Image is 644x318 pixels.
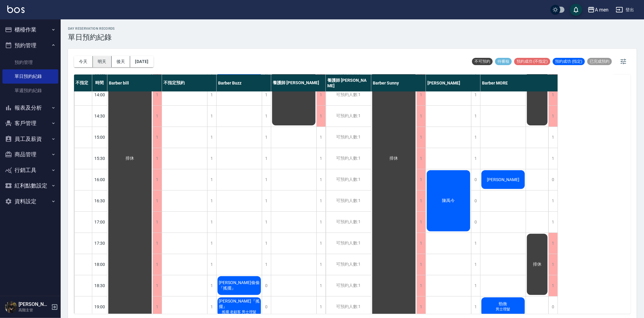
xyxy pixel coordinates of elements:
[207,275,216,296] div: 1
[92,296,107,317] div: 19:00
[74,56,93,67] button: 今天
[19,301,49,307] h5: [PERSON_NAME]
[262,127,271,148] div: 1
[262,106,271,127] div: 1
[471,190,480,211] div: 0
[92,127,107,148] div: 15:00
[153,254,162,275] div: 1
[92,105,107,127] div: 14:30
[471,169,480,190] div: 0
[207,127,216,148] div: 1
[2,69,58,83] a: 單日預約紀錄
[416,127,426,148] div: 1
[326,233,371,254] div: 可預約人數:1
[92,211,107,233] div: 17:00
[316,148,325,169] div: 1
[2,147,58,162] button: 商品管理
[548,84,558,105] div: 1
[5,301,17,313] img: Person
[2,55,58,69] a: 預約管理
[316,190,325,211] div: 1
[207,148,216,169] div: 1
[262,296,271,317] div: 0
[68,27,115,31] h2: day Reservation records
[471,127,480,148] div: 1
[2,178,58,194] button: 紅利點數設定
[495,307,512,312] span: 男士理髮
[326,254,371,275] div: 可預約人數:1
[153,106,162,127] div: 1
[153,190,162,211] div: 1
[92,190,107,211] div: 16:30
[19,307,49,313] p: 高階主管
[326,148,371,169] div: 可預約人數:1
[326,275,371,296] div: 可預約人數:1
[416,190,426,211] div: 1
[107,75,162,91] div: Barber bill
[416,169,426,190] div: 1
[316,84,325,105] div: 1
[316,106,325,127] div: 1
[2,194,58,209] button: 資料設定
[207,254,216,275] div: 1
[207,212,216,233] div: 1
[532,262,543,267] span: 排休
[326,296,371,317] div: 可預約人數:1
[207,106,216,127] div: 1
[153,296,162,317] div: 1
[587,59,612,64] span: 已完成預約
[68,33,115,41] h3: 單日預約紀錄
[316,169,325,190] div: 1
[548,190,558,211] div: 1
[207,296,216,317] div: 1
[426,75,480,91] div: [PERSON_NAME]
[153,169,162,190] div: 1
[371,75,426,91] div: Barber Sunny
[585,4,611,16] button: A men
[2,115,58,131] button: 客戶管理
[498,301,509,307] span: 勁衡
[553,59,585,64] span: 預約成功 (指定)
[570,4,582,16] button: save
[326,106,371,127] div: 可預約人數:1
[217,280,261,291] span: [PERSON_NAME]偷偷『搖擺』
[416,275,426,296] div: 1
[471,84,480,105] div: 1
[486,177,521,182] span: [PERSON_NAME]
[153,212,162,233] div: 1
[262,190,271,211] div: 1
[2,84,58,98] a: 單週預約紀錄
[326,169,371,190] div: 可預約人數:1
[514,59,550,64] span: 預約成功 (不指定)
[416,254,426,275] div: 1
[262,254,271,275] div: 1
[262,233,271,254] div: 1
[316,254,325,275] div: 1
[262,212,271,233] div: 1
[2,100,58,116] button: 報表及分析
[416,296,426,317] div: 1
[316,127,325,148] div: 1
[595,6,609,14] div: A men
[262,84,271,105] div: 1
[416,233,426,254] div: 1
[2,22,58,38] button: 櫃檯作業
[471,254,480,275] div: 1
[125,156,136,161] span: 排休
[471,296,480,317] div: 1
[416,84,426,105] div: 1
[471,106,480,127] div: 1
[153,275,162,296] div: 1
[217,299,261,310] span: [PERSON_NAME]『搖擺』
[217,75,271,91] div: Barber Buzz
[162,75,217,91] div: 不指定預約
[92,275,107,296] div: 18:30
[416,106,426,127] div: 1
[92,169,107,190] div: 16:00
[548,148,558,169] div: 1
[548,275,558,296] div: 1
[153,233,162,254] div: 1
[326,212,371,233] div: 可預約人數:1
[548,296,558,317] div: 0
[416,148,426,169] div: 1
